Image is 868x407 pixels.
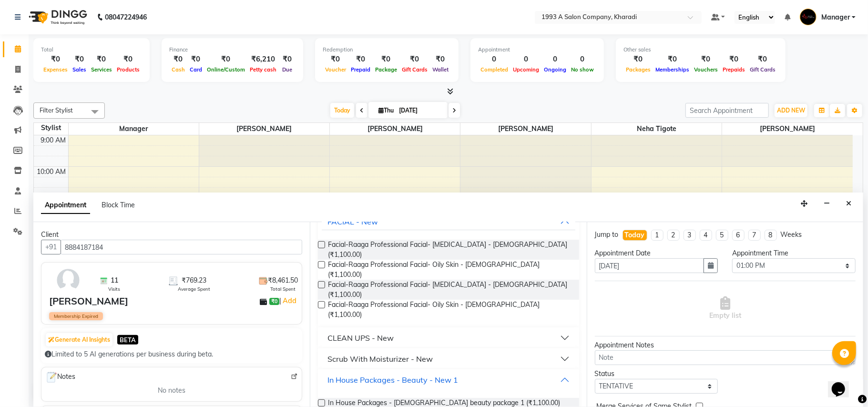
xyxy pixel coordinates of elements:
[114,54,142,65] div: ₹0
[595,369,718,379] div: Status
[430,54,451,65] div: ₹0
[35,167,68,177] div: 10:00 AM
[592,123,722,135] span: Neha Tigote
[569,54,596,65] div: 0
[327,353,433,365] div: Scrub With Moisturizer - New
[49,312,103,320] span: Membership Expired
[720,54,747,65] div: ₹0
[269,298,279,305] span: ₹0
[511,66,541,73] span: Upcoming
[651,230,664,241] li: 1
[328,240,571,260] span: Facial-Raaga Professional Facial- [MEDICAL_DATA] - [DEMOGRAPHIC_DATA] (₹1,100.00)
[323,46,451,54] div: Redemption
[169,66,187,73] span: Cash
[49,294,128,308] div: [PERSON_NAME]
[781,230,802,240] div: Weeks
[327,374,458,386] div: In House Packages - Beauty - New 1
[348,54,373,65] div: ₹0
[541,54,569,65] div: 0
[653,54,692,65] div: ₹0
[204,66,247,73] span: Online/Custom
[722,123,853,135] span: [PERSON_NAME]
[747,66,778,73] span: Gift Cards
[732,248,856,258] div: Appointment Time
[158,386,185,396] span: No notes
[399,54,430,65] div: ₹0
[69,123,199,135] span: Manager
[24,4,90,31] img: logo
[322,350,575,367] button: Scrub With Moisturizer - New
[41,240,61,254] button: +91
[178,285,210,293] span: Average Spent
[800,9,817,25] img: Manager
[684,230,696,241] li: 3
[199,123,329,135] span: [PERSON_NAME]
[323,66,348,73] span: Voucher
[70,66,89,73] span: Sales
[281,295,298,306] a: Add
[595,340,856,350] div: Appointment Notes
[323,54,348,65] div: ₹0
[595,258,705,273] input: yyyy-mm-dd
[709,296,741,321] span: Empty list
[41,54,70,65] div: ₹0
[828,369,858,397] iframe: chat widget
[821,12,850,22] span: Manager
[623,54,653,65] div: ₹0
[373,66,399,73] span: Package
[117,335,138,344] span: BETA
[623,46,778,54] div: Other sales
[280,66,295,73] span: Due
[187,66,204,73] span: Card
[720,66,747,73] span: Prepaids
[322,371,575,388] button: In House Packages - Beauty - New 1
[430,66,451,73] span: Wallet
[348,66,373,73] span: Prepaid
[105,4,147,31] b: 08047224946
[328,280,571,300] span: Facial-Raaga Professional Facial- [MEDICAL_DATA] - [DEMOGRAPHIC_DATA] (₹1,100.00)
[41,66,70,73] span: Expenses
[625,230,645,240] div: Today
[70,54,89,65] div: ₹0
[279,295,298,306] span: |
[460,123,591,135] span: [PERSON_NAME]
[89,66,114,73] span: Services
[111,275,118,285] span: 11
[169,46,296,54] div: Finance
[692,66,720,73] span: Vouchers
[396,103,444,118] input: 2025-09-04
[777,107,805,114] span: ADD NEW
[54,266,82,294] img: avatar
[376,107,396,114] span: Thu
[685,103,769,118] input: Search Appointment
[595,248,718,258] div: Appointment Date
[478,66,511,73] span: Completed
[327,332,394,344] div: CLEAN UPS - New
[268,275,298,285] span: ₹8,461.50
[40,106,73,114] span: Filter Stylist
[541,66,569,73] span: Ongoing
[330,103,354,118] span: Today
[41,46,142,54] div: Total
[61,240,302,254] input: Search by Name/Mobile/Email/Code
[46,333,112,346] button: Generate AI Insights
[775,104,807,117] button: ADD NEW
[279,54,296,65] div: ₹0
[114,66,142,73] span: Products
[595,230,619,240] div: Jump to
[45,371,75,384] span: Notes
[667,230,680,241] li: 2
[34,123,68,133] div: Stylist
[399,66,430,73] span: Gift Cards
[322,329,575,346] button: CLEAN UPS - New
[511,54,541,65] div: 0
[45,349,298,359] div: Limited to 5 AI generations per business during beta.
[623,66,653,73] span: Packages
[732,230,745,241] li: 6
[692,54,720,65] div: ₹0
[108,285,120,293] span: Visits
[204,54,247,65] div: ₹0
[478,54,511,65] div: 0
[187,54,204,65] div: ₹0
[748,230,761,241] li: 7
